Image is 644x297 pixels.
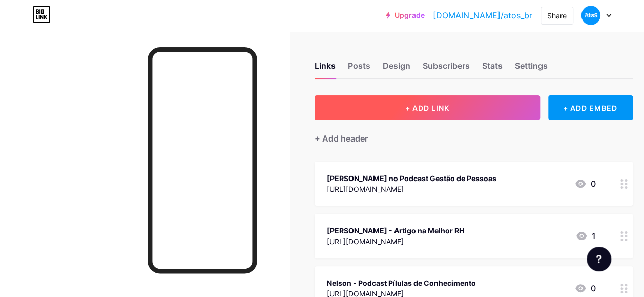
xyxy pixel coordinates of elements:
div: Subscribers [423,60,470,78]
div: Settings [515,60,548,78]
div: [URL][DOMAIN_NAME] [327,236,464,247]
div: + ADD EMBED [548,95,633,120]
a: [DOMAIN_NAME]/atos_br [433,9,532,22]
div: [PERSON_NAME] no Podcast Gestão de Pessoas [327,173,496,184]
div: [PERSON_NAME] - Artigo na Melhor RH [327,225,464,236]
div: Nelson - Podcast Pílulas de Conhecimento [327,278,476,288]
div: Design [383,60,410,78]
div: Posts [348,60,370,78]
div: 0 [574,177,596,190]
div: Stats [482,60,503,78]
div: 0 [574,282,596,294]
div: [URL][DOMAIN_NAME] [327,184,496,194]
div: Links [315,60,336,78]
a: Upgrade [386,11,425,19]
button: + ADD LINK [315,95,540,120]
span: + ADD LINK [405,104,449,112]
img: atos_br [581,6,600,25]
div: 1 [575,230,596,242]
div: Share [547,10,567,21]
div: + Add header [315,132,368,145]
